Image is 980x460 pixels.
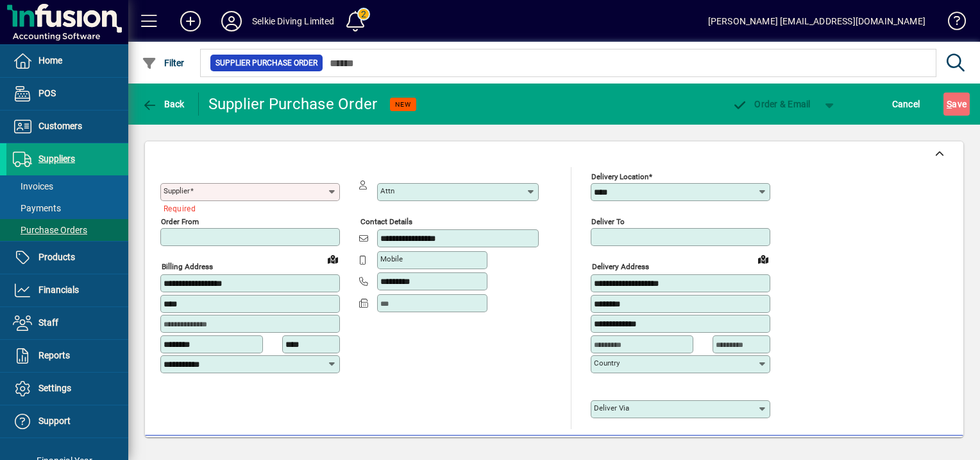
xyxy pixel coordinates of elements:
a: Products [6,242,128,274]
button: Cancel [889,93,924,116]
a: View on map [753,249,773,269]
a: Payments [6,197,128,219]
span: Support [38,416,71,426]
button: Back [139,93,188,116]
a: Settings [6,373,128,405]
span: Cancel [892,94,920,114]
span: NEW [395,100,411,109]
a: Knowledge Base [938,3,964,44]
span: Products [38,252,75,262]
mat-label: Order from [161,217,199,226]
app-page-header-button: Back [128,93,199,116]
mat-label: Deliver via [594,403,629,412]
span: ave [947,94,967,114]
a: POS [6,78,128,110]
span: Filter [142,58,185,68]
a: Purchase Orders [6,219,128,241]
span: Purchase Orders [13,225,87,235]
button: Add [170,10,211,33]
span: Customers [38,121,82,131]
a: Reports [6,340,128,372]
span: Home [38,55,62,66]
span: Order & Email [732,99,811,109]
span: Suppliers [38,154,75,164]
a: Customers [6,111,128,143]
a: Home [6,45,128,77]
mat-label: Supplier [164,186,190,195]
span: Staff [38,317,58,328]
div: Supplier Purchase Order [208,94,378,114]
span: Supplier Purchase Order [215,57,317,69]
a: Invoices [6,175,128,197]
span: Settings [38,383,71,393]
span: Reports [38,350,70,360]
span: Payments [13,203,61,213]
mat-label: Country [594,358,620,367]
button: Order & Email [726,93,817,116]
mat-error: Required [164,201,330,215]
button: Profile [211,10,252,33]
span: POS [38,88,56,98]
a: Staff [6,307,128,339]
div: [PERSON_NAME] [EMAIL_ADDRESS][DOMAIN_NAME] [708,11,925,31]
a: Financials [6,274,128,306]
span: Back [142,99,185,109]
span: Financials [38,285,79,295]
span: S [947,99,952,109]
div: Selkie Diving Limited [252,11,335,31]
button: Filter [139,51,188,75]
button: Save [943,93,970,116]
span: Invoices [13,181,53,191]
a: Support [6,405,128,438]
